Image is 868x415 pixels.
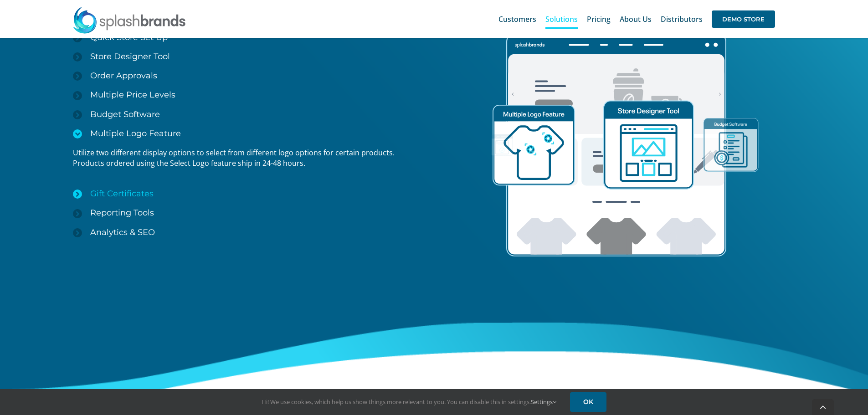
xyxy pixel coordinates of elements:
a: Multiple Logo Feature [73,124,411,143]
span: Distributors [661,15,703,23]
nav: Main Menu Sticky [498,5,775,34]
span: Analytics & SEO [90,227,155,237]
a: DEMO STORE [712,5,775,34]
a: Distributors [661,5,703,34]
span: Hi! We use cookies, which help us show things more relevant to you. You can disable this in setti... [262,398,556,406]
a: Pricing [587,5,611,34]
a: Order Approvals [73,66,411,85]
span: Budget Software [90,109,160,119]
a: Analytics & SEO [73,223,411,242]
span: Order Approvals [90,71,157,81]
a: Store Designer Tool [73,47,411,66]
a: Gift Certificates [73,184,411,203]
span: Gift Certificates [90,189,154,199]
span: About Us [620,15,652,23]
a: OK [570,392,606,412]
span: Pricing [587,15,611,23]
a: Customers [498,5,536,34]
span: Reporting Tools [90,208,154,218]
a: Multiple Price Levels [73,85,411,104]
img: SplashBrands.com Logo [72,6,186,34]
span: Customers [498,15,536,23]
a: Budget Software [73,105,411,124]
span: DEMO STORE [712,10,775,28]
p: Utilize two different display options to select from different logo options for certain products.... [73,148,411,168]
a: Settings [531,398,556,406]
a: Reporting Tools [73,203,411,222]
span: Solutions [545,15,578,23]
span: Multiple Price Levels [90,90,175,100]
span: Multiple Logo Feature [90,128,181,138]
span: Store Designer Tool [90,51,170,61]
